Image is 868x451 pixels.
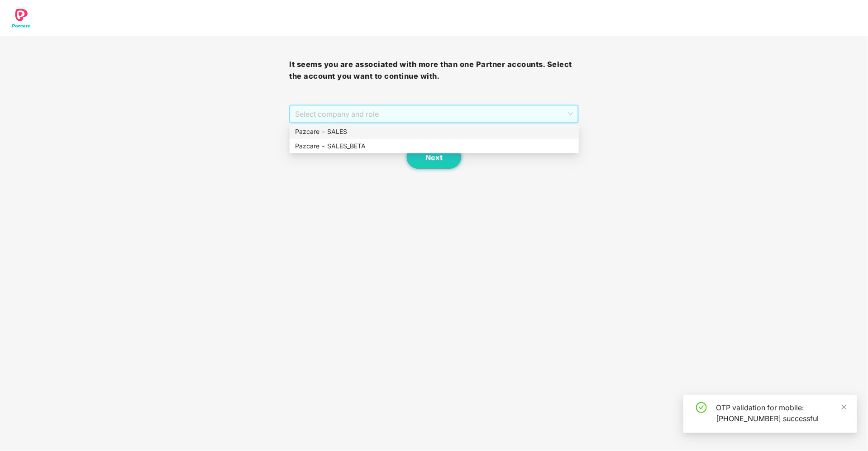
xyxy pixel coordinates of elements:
[295,141,573,151] div: Pazcare - SALES_BETA
[295,105,572,123] span: Select company and role
[290,139,579,153] div: Pazcare - SALES_BETA
[289,59,578,82] h3: It seems you are associated with more than one Partner accounts. Select the account you want to c...
[696,402,707,413] span: check-circle
[425,153,443,162] span: Next
[716,402,846,424] div: OTP validation for mobile: [PHONE_NUMBER] successful
[407,146,461,169] button: Next
[290,124,579,139] div: Pazcare - SALES
[295,127,573,137] div: Pazcare - SALES
[841,404,847,410] span: close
